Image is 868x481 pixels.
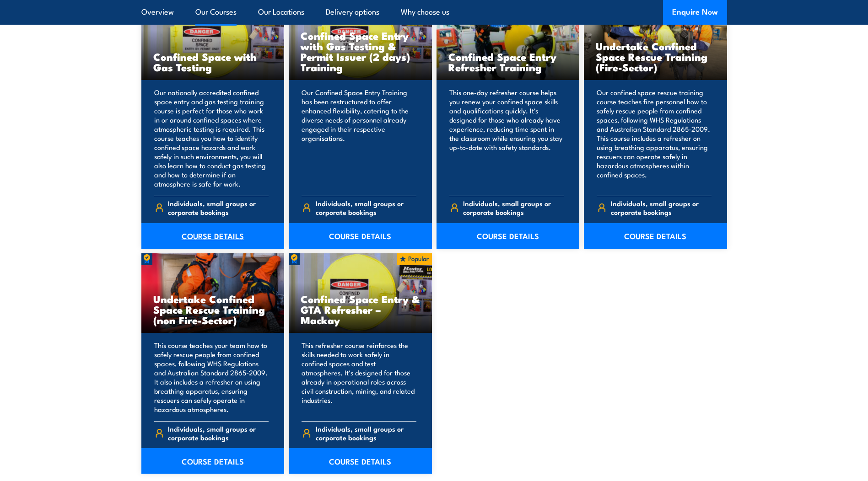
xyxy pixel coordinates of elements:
[463,199,564,216] span: Individuals, small groups or corporate bookings
[448,51,568,72] h3: Confined Space Entry Refresher Training
[316,424,416,442] span: Individuals, small groups or corporate bookings
[597,88,712,188] p: Our confined space rescue training course teaches fire personnel how to safely rescue people from...
[154,88,269,188] p: Our nationally accredited confined space entry and gas testing training course is perfect for tho...
[301,294,420,325] h3: Confined Space Entry & GTA Refresher – Mackay
[584,223,727,249] a: COURSE DETAILS
[302,88,416,188] p: Our Confined Space Entry Training has been restructured to offer enhanced flexibility, catering t...
[154,341,269,414] p: This course teaches your team how to safely rescue people from confined spaces, following WHS Reg...
[289,223,432,249] a: COURSE DETAILS
[596,41,715,72] h3: Undertake Confined Space Rescue Training (Fire-Sector)
[153,51,273,72] h3: Confined Space with Gas Testing
[301,30,420,72] h3: Confined Space Entry with Gas Testing & Permit Issuer (2 days) Training
[141,223,285,249] a: COURSE DETAILS
[168,424,269,442] span: Individuals, small groups or corporate bookings
[449,88,564,188] p: This one-day refresher course helps you renew your confined space skills and qualifications quick...
[611,199,712,216] span: Individuals, small groups or corporate bookings
[289,448,432,474] a: COURSE DETAILS
[302,341,416,414] p: This refresher course reinforces the skills needed to work safely in confined spaces and test atm...
[168,199,269,216] span: Individuals, small groups or corporate bookings
[141,448,285,474] a: COURSE DETAILS
[316,199,416,216] span: Individuals, small groups or corporate bookings
[437,223,580,249] a: COURSE DETAILS
[153,294,273,325] h3: Undertake Confined Space Rescue Training (non Fire-Sector)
